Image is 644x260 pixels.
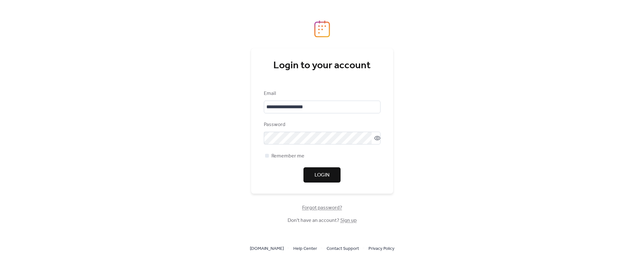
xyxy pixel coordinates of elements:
[293,245,317,253] span: Help Center
[250,245,284,253] span: [DOMAIN_NAME]
[264,90,379,97] div: Email
[264,59,381,72] div: Login to your account
[368,244,394,252] a: Privacy Policy
[340,216,357,225] a: Sign up
[264,121,379,129] div: Password
[288,217,357,224] span: Don't have an account?
[327,244,359,252] a: Contact Support
[302,206,342,210] a: Forgot password?
[293,244,317,252] a: Help Center
[314,20,330,37] img: logo
[315,171,329,179] span: Login
[250,244,284,252] a: [DOMAIN_NAME]
[271,152,304,160] span: Remember me
[327,245,359,253] span: Contact Support
[368,245,394,253] span: Privacy Policy
[302,204,342,212] span: Forgot password?
[303,167,341,183] button: Login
